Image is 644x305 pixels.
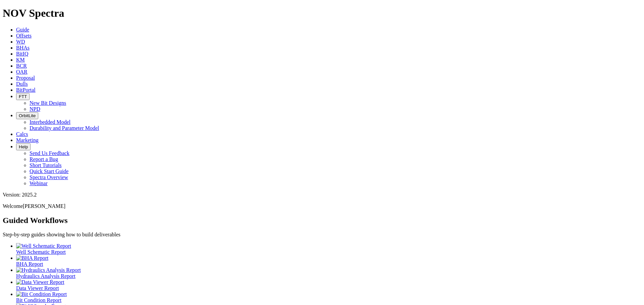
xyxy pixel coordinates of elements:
button: OrbitLite [16,112,38,119]
span: Help [19,144,28,149]
a: Dulls [16,81,28,87]
a: NPD [30,106,40,112]
a: Send Us Feedback [30,150,69,156]
a: BCR [16,63,27,69]
a: OAR [16,69,28,75]
img: BHA Report [16,255,48,261]
p: Step-by-step guides showing how to build deliverables [3,232,641,238]
a: Proposal [16,75,35,81]
a: New Bit Designs [30,100,66,106]
a: BitIQ [16,51,28,57]
a: WD [16,39,25,45]
h1: NOV Spectra [3,7,641,19]
a: Webinar [30,180,48,186]
p: Welcome [3,203,641,209]
a: BHAs [16,45,30,51]
h2: Guided Workflows [3,216,641,225]
a: BHA Report BHA Report [16,255,641,267]
img: Data Viewer Report [16,279,64,285]
a: Quick Start Guide [30,168,68,174]
a: Well Schematic Report Well Schematic Report [16,243,641,255]
a: Spectra Overview [30,174,68,180]
span: Well Schematic Report [16,249,66,255]
a: Hydraulics Analysis Report Hydraulics Analysis Report [16,267,641,279]
a: Guide [16,27,29,32]
a: Short Tutorials [30,162,62,168]
span: BHA Report [16,261,43,267]
button: FTT [16,93,30,100]
a: Marketing [16,137,39,143]
span: OrbitLite [19,113,36,118]
span: Data Viewer Report [16,285,59,291]
span: Hydraulics Analysis Report [16,273,75,279]
img: Well Schematic Report [16,243,71,249]
a: Bit Condition Report Bit Condition Report [16,291,641,303]
img: Hydraulics Analysis Report [16,267,81,273]
span: [PERSON_NAME] [23,203,65,209]
button: Help [16,143,31,150]
span: FTT [19,94,27,99]
img: Bit Condition Report [16,291,67,297]
a: BitPortal [16,87,36,93]
a: Interbedded Model [30,119,70,125]
a: KM [16,57,25,63]
a: Calcs [16,131,28,137]
a: Durability and Parameter Model [30,125,99,131]
div: Version: 2025.2 [3,192,641,198]
a: Report a Bug [30,156,58,162]
a: Offsets [16,33,32,39]
span: Bit Condition Report [16,297,61,303]
a: Data Viewer Report Data Viewer Report [16,279,641,291]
